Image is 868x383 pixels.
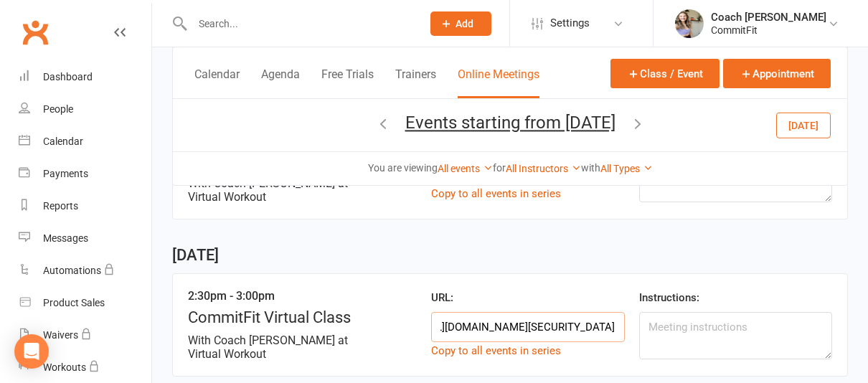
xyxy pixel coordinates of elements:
div: 2:30pm - 3:00pm [188,289,381,303]
div: Messages [43,232,88,244]
a: Calendar [19,126,151,158]
button: Calendar [194,67,240,98]
button: Trainers [395,67,436,98]
div: Payments [43,168,88,179]
div: Waivers [43,329,78,341]
div: Automations [43,265,101,276]
btn: Copy to all events in series [431,187,561,200]
a: Waivers [19,319,151,351]
a: All Types [600,163,653,174]
a: Automations [19,255,151,287]
input: Search... [188,14,412,34]
button: [DATE] [776,112,831,138]
div: CommitFit Virtual Class [188,308,381,326]
div: CommitFit [711,24,826,37]
label: URL: [431,289,453,306]
span: Settings [550,7,590,39]
div: Calendar [43,136,83,147]
strong: You are viewing [368,162,438,174]
button: Appointment [723,59,831,88]
div: Workouts [43,361,86,373]
a: People [19,93,151,126]
div: [DATE] [172,231,848,273]
div: With Coach [PERSON_NAME] at Virtual Workout [188,334,381,361]
div: People [43,103,73,115]
a: Clubworx [17,14,53,50]
button: Agenda [261,67,300,98]
div: Reports [43,200,78,212]
strong: for [493,162,506,174]
label: Instructions: [639,289,699,306]
a: Product Sales [19,287,151,319]
a: Dashboard [19,61,151,93]
a: Payments [19,158,151,190]
a: All Instructors [506,163,581,174]
span: Add [456,18,473,29]
img: thumb_image1716750950.png [675,9,704,38]
button: Online Meetings [458,67,539,98]
a: All events [438,163,493,174]
button: Add [430,11,491,36]
strong: with [581,162,600,174]
btn: Copy to all events in series [431,344,561,357]
a: Reports [19,190,151,222]
button: Events starting from [DATE] [405,113,615,133]
input: Meeting URL [431,312,624,342]
button: Class / Event [610,59,720,88]
button: Free Trials [321,67,374,98]
div: Product Sales [43,297,105,308]
div: Dashboard [43,71,93,82]
a: Messages [19,222,151,255]
div: Open Intercom Messenger [14,334,49,369]
div: Coach [PERSON_NAME] [711,11,826,24]
div: With Coach [PERSON_NAME] at Virtual Workout [188,176,381,204]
